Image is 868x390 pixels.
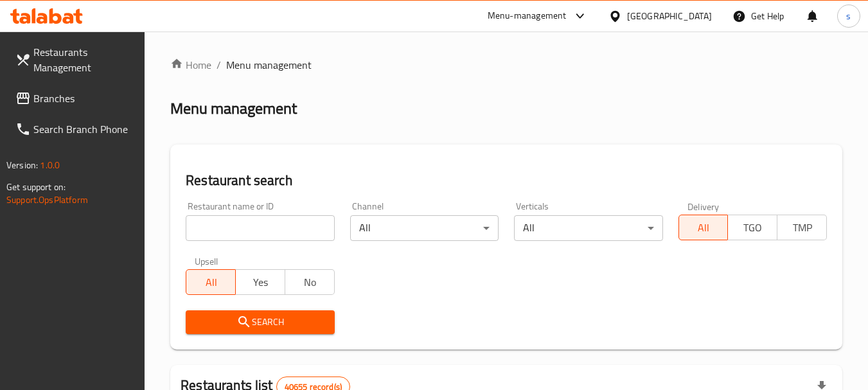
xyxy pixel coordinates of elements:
a: Restaurants Management [5,37,145,83]
label: Delivery [687,202,720,211]
div: [GEOGRAPHIC_DATA] [627,9,712,23]
span: Menu management [226,57,312,73]
span: Branches [33,91,135,106]
h2: Menu management [170,98,297,119]
label: Upsell [195,256,218,265]
li: / [217,57,221,73]
span: TMP [783,218,822,237]
span: Search [196,314,324,330]
a: Branches [5,83,145,114]
span: s [846,9,851,23]
button: All [678,215,729,240]
span: All [191,273,231,292]
span: TGO [733,218,772,237]
button: Yes [235,269,285,295]
a: Home [170,57,211,73]
a: Support.OpsPlatform [6,191,88,208]
div: All [350,215,499,241]
span: Get support on: [6,179,66,195]
div: Menu-management [488,8,567,24]
span: Version: [6,157,38,173]
span: All [684,218,723,237]
button: TMP [777,215,827,240]
input: Search for restaurant name or ID.. [186,215,334,241]
span: 1.0.0 [40,157,60,173]
nav: breadcrumb [170,57,842,73]
span: No [290,273,330,292]
span: Yes [241,273,280,292]
h2: Restaurant search [186,171,827,190]
span: Restaurants Management [33,44,135,75]
button: TGO [727,215,777,240]
button: Search [186,310,334,334]
a: Search Branch Phone [5,114,145,145]
div: All [514,215,662,241]
button: All [186,269,236,295]
span: Search Branch Phone [33,121,135,137]
button: No [285,269,335,295]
